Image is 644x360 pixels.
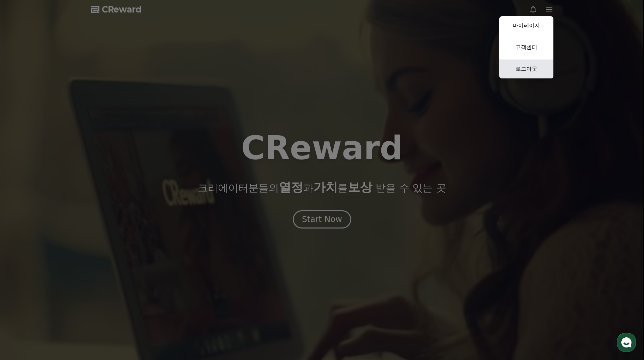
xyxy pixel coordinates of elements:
[499,16,553,35] a: 마이페이지
[499,16,553,78] button: 마이페이지 고객센터 로그아웃
[2,214,45,231] a: 홈
[87,214,130,231] a: 설정
[21,224,25,230] span: 홈
[499,38,553,57] a: 고객센터
[499,59,553,78] a: 로그아웃
[104,224,113,230] span: 설정
[45,214,87,231] a: 대화
[62,225,70,230] span: 대화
